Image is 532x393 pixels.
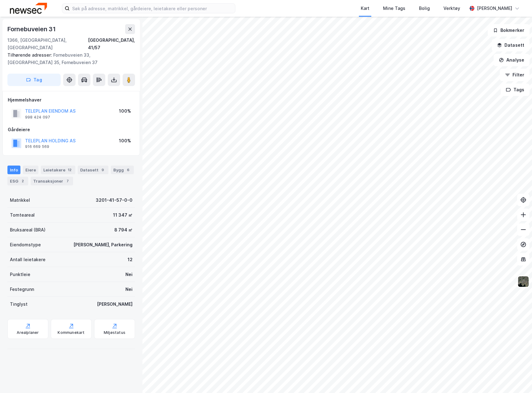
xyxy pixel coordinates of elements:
div: ESG [7,177,28,185]
div: Leietakere [41,166,75,174]
img: newsec-logo.f6e21ccffca1b3a03d2d.png [10,3,47,14]
div: Bygg [111,166,134,174]
div: 12 [67,167,73,173]
div: 998 424 097 [25,115,50,120]
button: Datasett [492,39,530,51]
div: 12 [128,256,133,263]
div: 11 347 ㎡ [113,211,133,219]
div: Mine Tags [383,5,405,12]
button: Bokmerker [488,24,530,37]
div: Fornebuveien 33, [GEOGRAPHIC_DATA] 35, Fornebuveien 37 [7,51,130,66]
button: Analyse [494,54,530,66]
div: Verktøy [443,5,460,12]
div: 8 794 ㎡ [114,226,133,234]
button: Tags [501,84,530,96]
div: 7 [64,178,71,184]
div: Bolig [419,5,430,12]
div: Festegrunn [10,286,34,293]
div: Info [7,166,20,174]
div: Eiere [23,166,38,174]
div: Miljøstatus [104,330,125,335]
div: [PERSON_NAME], Parkering [73,241,133,248]
div: Antall leietakere [10,256,46,263]
div: 1366, [GEOGRAPHIC_DATA], [GEOGRAPHIC_DATA] [7,37,88,51]
div: 9 [100,167,106,173]
div: Tomteareal [10,211,35,219]
div: Eiendomstype [10,241,41,248]
div: Kontrollprogram for chat [501,363,532,393]
div: Bruksareal (BRA) [10,226,46,234]
div: Punktleie [10,271,30,278]
iframe: Chat Widget [501,363,532,393]
div: Kommunekart [58,330,85,335]
button: Tag [7,74,61,86]
div: Matrikkel [10,196,30,204]
div: Kart [361,5,369,12]
input: Søk på adresse, matrikkel, gårdeiere, leietakere eller personer [70,4,235,13]
div: [PERSON_NAME] [477,5,512,12]
div: Nei [125,286,133,293]
div: Transaksjoner [31,177,73,185]
div: Fornebuveien 31 [7,24,57,34]
div: Tinglyst [10,300,28,308]
div: 6 [125,167,131,173]
div: 916 669 569 [25,144,49,149]
img: 9k= [517,276,529,287]
div: Hjemmelshaver [8,96,135,104]
div: 100% [119,107,131,115]
div: 3201-41-57-0-0 [96,196,133,204]
div: 100% [119,137,131,145]
div: [GEOGRAPHIC_DATA], 41/57 [88,37,135,51]
div: [PERSON_NAME] [97,300,133,308]
div: Nei [125,271,133,278]
div: Datasett [78,166,108,174]
div: Arealplaner [17,330,39,335]
span: Tilhørende adresser: [7,52,53,58]
div: 2 [20,178,26,184]
button: Filter [500,69,530,81]
div: Gårdeiere [8,126,135,133]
